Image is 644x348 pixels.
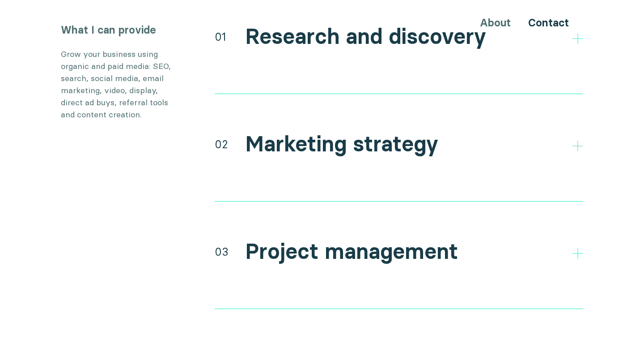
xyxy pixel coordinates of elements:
[245,24,486,50] h2: Research and discovery
[245,239,458,265] h2: Project management
[245,131,438,157] h2: Marketing strategy
[215,244,229,260] div: 03
[61,48,177,120] p: Grow your business using organic and paid media: SEO, search, social media, email marketing, vide...
[215,29,226,45] div: 01
[528,16,569,29] a: Contact
[215,136,228,152] div: 02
